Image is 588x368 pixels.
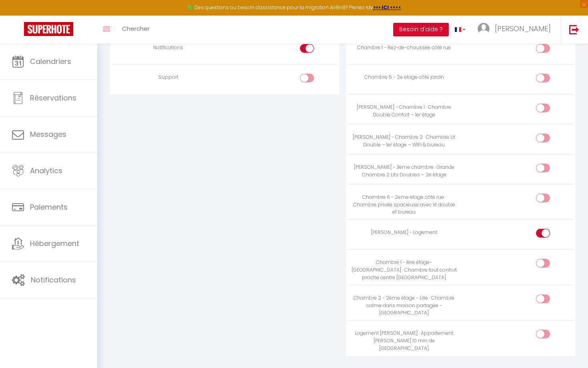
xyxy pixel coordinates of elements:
[373,4,401,11] a: >>> ICI <<<<
[351,44,458,52] div: Chambre 1 - Rez-de-chaussée côté rue
[569,24,579,34] img: logout
[393,23,449,36] button: Besoin d'aide ?
[115,44,222,52] div: Notifications
[30,56,71,66] span: Calendriers
[116,16,156,44] a: Chercher
[30,93,76,103] span: Réservations
[351,294,458,317] div: Chambre 2 - 2ème étage - Lille · Chambre calme dans maison partagée - [GEOGRAPHIC_DATA]
[115,74,222,81] div: Support
[351,194,458,216] div: Chambre 6 - 2eme étage côté rue · Chambre privée spacieuse avec lit double et bureau
[30,129,66,139] span: Messages
[24,22,73,36] img: Super Booking
[122,24,150,33] span: Chercher
[351,229,458,236] div: [PERSON_NAME] - Logement
[30,166,62,176] span: Analytics
[351,330,458,352] div: Logement [PERSON_NAME] · Appartement [PERSON_NAME] 10 min de [GEOGRAPHIC_DATA]
[478,23,490,35] img: ...
[351,74,458,81] div: Chambre 5 - 2e étage côté jardin
[472,16,561,44] a: ... [PERSON_NAME]
[351,259,458,282] div: Chambre 1 - 1ère étage- [GEOGRAPHIC_DATA] · Chambre tout confort proche centre [GEOGRAPHIC_DATA]
[351,104,458,119] div: [PERSON_NAME] - Chambre 1 · Chambre Double Confort – 1er étage
[351,164,458,179] div: [PERSON_NAME] - 3ème chambre · Grande Chambre 2 Lits Doubles – 2e étage
[495,24,551,34] span: [PERSON_NAME]
[30,202,68,212] span: Paiements
[30,238,79,248] span: Hébergement
[31,275,76,285] span: Notifications
[351,134,458,149] div: [PERSON_NAME] - Chambre 2 · Chambre Lit Double – 1er étage – WiFi & bureau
